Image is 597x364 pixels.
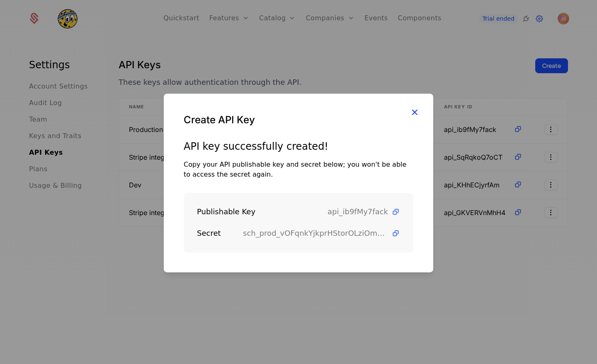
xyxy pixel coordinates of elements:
[184,140,413,153] div: API key successfully created!
[197,227,243,239] div: Secret
[328,206,388,218] span: api_ib9fMy7fack
[243,227,388,239] span: sch_prod_vOFqnkYjkprHStorOLziOmchfecZwwz3
[184,113,413,127] div: Create API Key
[184,160,413,180] div: Copy your API publishable key and secret below; you won't be able to access the secret again.
[197,206,328,218] div: Publishable Key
